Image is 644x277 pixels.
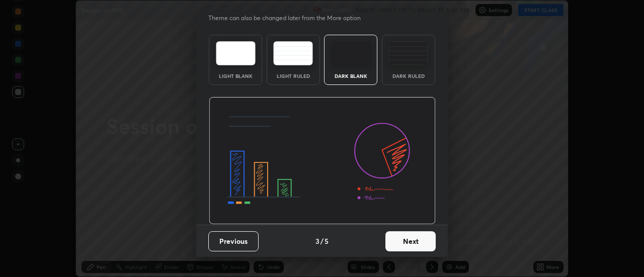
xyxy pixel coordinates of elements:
div: Dark Ruled [388,73,429,78]
h4: / [320,236,324,246]
h4: 5 [325,236,329,246]
h4: 3 [315,236,319,246]
div: Dark Blank [331,73,371,78]
img: darkRuledTheme.de295e13.svg [388,41,428,65]
p: Theme can also be changed later from the More option [208,14,371,23]
div: Light Blank [215,73,256,78]
button: Next [385,231,436,251]
img: darkThemeBanner.d06ce4a2.svg [209,97,436,225]
img: lightTheme.e5ed3b09.svg [216,41,256,65]
img: lightRuledTheme.5fabf969.svg [273,41,313,65]
div: Light Ruled [273,73,313,78]
button: Previous [208,231,259,251]
img: darkTheme.f0cc69e5.svg [331,41,371,65]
